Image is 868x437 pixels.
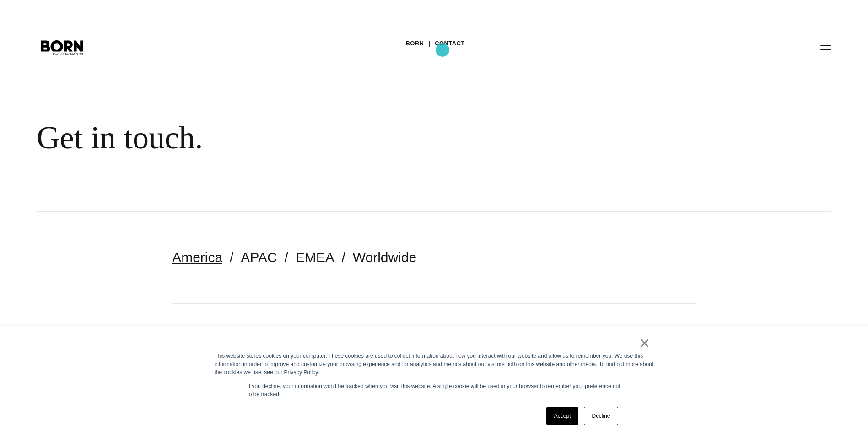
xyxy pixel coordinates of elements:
a: × [639,339,650,347]
div: This website stores cookies on your computer. These cookies are used to collect information about... [215,352,654,377]
div: Get in touch. [37,119,558,157]
a: Decline [584,407,618,425]
a: BORN [405,37,424,50]
p: If you decline, your information won’t be tracked when you visit this website. A single cookie wi... [248,382,621,399]
a: Accept [546,407,579,425]
a: Worldwide [353,250,417,265]
button: Open [815,38,837,57]
a: EMEA [296,250,334,265]
a: America [172,250,222,265]
a: Contact [435,37,464,50]
a: APAC [241,250,277,265]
